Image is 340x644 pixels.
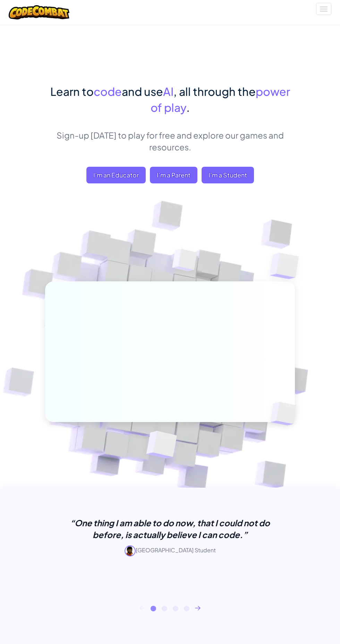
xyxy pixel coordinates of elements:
button: 3 [173,606,178,611]
a: I'm an Educator [86,167,146,183]
img: avatar [125,545,136,556]
span: , all through the [173,84,256,98]
span: code [94,84,122,98]
span: Learn to [50,84,94,98]
img: Overlap cubes [258,386,314,441]
a: I'm a Parent [150,167,197,183]
p: [GEOGRAPHIC_DATA] Student [69,545,271,556]
span: and use [122,84,163,98]
img: Overlap cubes [158,234,212,290]
img: Overlap cubes [255,235,320,298]
img: Overlap cubes [128,415,195,477]
span: . [186,100,190,114]
button: 1 [151,606,156,611]
button: 4 [184,606,189,611]
button: I'm a Student [202,167,254,183]
img: CodeCombat logo [9,5,69,19]
button: 2 [162,606,167,611]
p: Sign-up [DATE] to play for free and explore our games and resources. [45,129,295,153]
p: “One thing I am able to do now, that I could not do before, is actually believe I can code.” [69,517,271,540]
span: AI [163,84,173,98]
